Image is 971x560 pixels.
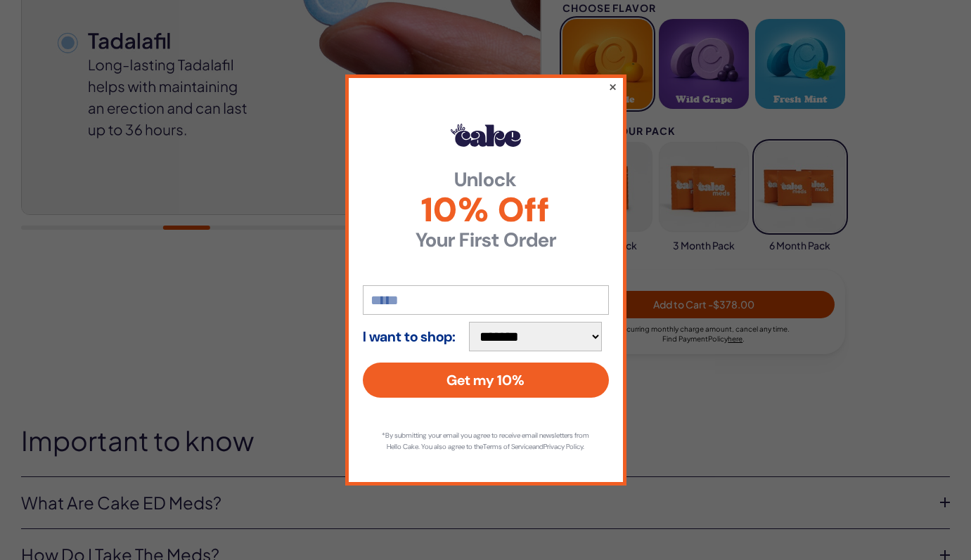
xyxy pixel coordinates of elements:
button: Get my 10% [363,363,609,398]
strong: I want to shop: [363,329,456,344]
strong: Unlock [363,170,609,190]
a: Privacy Policy [544,442,583,451]
p: *By submitting your email you agree to receive email newsletters from Hello Cake. You also agree ... [377,430,595,452]
span: 10% Off [363,193,609,227]
strong: Your First Order [363,230,609,250]
a: Terms of Service [483,442,532,451]
button: × [607,78,617,95]
img: Hello Cake [451,124,521,146]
